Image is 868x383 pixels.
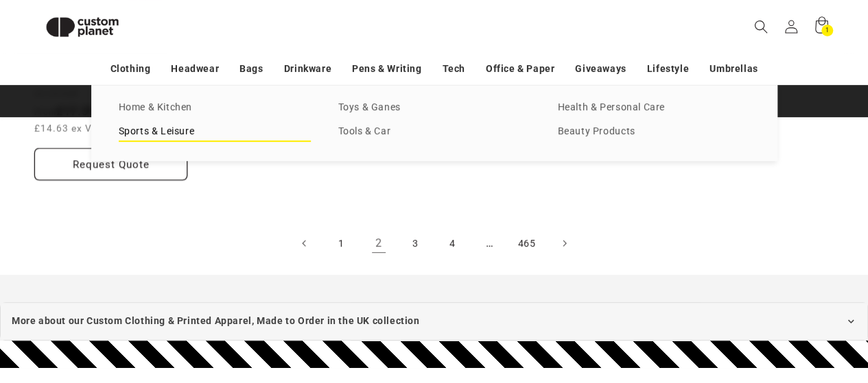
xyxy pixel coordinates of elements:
a: Page 3 [401,228,431,258]
: Request Quote [34,148,187,180]
a: Lifestyle [647,57,689,81]
span: … [475,228,505,258]
a: Tools & Car [338,123,530,141]
a: Drinkware [284,57,331,81]
a: Previous page [290,228,320,258]
a: Bags [239,57,263,81]
a: Giveaways [575,57,626,81]
a: Office & Paper [486,57,554,81]
span: 1 [825,25,830,36]
span: More about our Custom Clothing & Printed Apparel, Made to Order in the UK collection [12,312,419,330]
a: Sports & Leisure [119,123,311,141]
a: Tech [442,57,465,81]
a: Headwear [171,57,219,81]
summary: Search [746,12,776,42]
a: Page 1 [327,228,357,258]
iframe: Chat Widget [799,317,868,383]
a: Beauty Products [558,123,750,141]
a: Umbrellas [709,57,758,81]
a: Pens & Writing [352,57,421,81]
img: Custom Planet [34,5,130,49]
a: Next page [549,228,579,258]
nav: Pagination [34,228,834,258]
a: Home & Kitchen [119,99,311,117]
a: Page 4 [438,228,468,258]
a: Clothing [110,57,151,81]
a: Page 465 [512,228,542,258]
a: Toys & Ganes [338,99,530,117]
a: Health & Personal Care [558,99,750,117]
a: Page 2 [364,228,394,258]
